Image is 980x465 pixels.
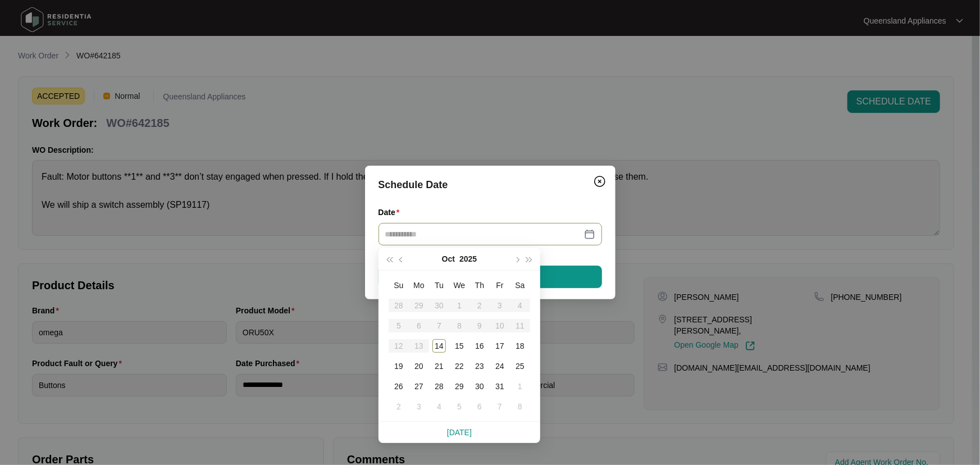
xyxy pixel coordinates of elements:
[473,400,486,413] div: 6
[412,359,426,373] div: 20
[432,380,446,393] div: 28
[510,275,530,295] th: Sa
[510,396,530,417] td: 2025-11-08
[453,400,466,413] div: 5
[510,356,530,376] td: 2025-10-25
[409,275,429,295] th: Mo
[392,400,405,413] div: 2
[513,380,527,393] div: 1
[453,380,466,393] div: 29
[470,356,490,376] td: 2025-10-23
[510,336,530,356] td: 2025-10-18
[470,336,490,356] td: 2025-10-16
[409,396,429,417] td: 2025-11-03
[385,228,582,240] input: Date
[493,400,507,413] div: 7
[412,400,426,413] div: 3
[490,275,510,295] th: Fr
[490,336,510,356] td: 2025-10-17
[493,339,507,353] div: 17
[429,275,449,295] th: Tu
[470,275,490,295] th: Th
[490,396,510,417] td: 2025-11-07
[591,172,609,190] button: Close
[490,356,510,376] td: 2025-10-24
[473,339,486,353] div: 16
[459,248,477,270] button: 2025
[449,356,470,376] td: 2025-10-22
[432,339,446,353] div: 14
[447,428,472,437] a: [DATE]
[449,396,470,417] td: 2025-11-05
[412,380,426,393] div: 27
[449,376,470,396] td: 2025-10-29
[379,207,404,218] label: Date
[510,376,530,396] td: 2025-11-01
[473,380,486,393] div: 30
[441,248,454,270] button: Oct
[453,339,466,353] div: 15
[453,359,466,373] div: 22
[513,400,527,413] div: 8
[513,359,527,373] div: 25
[379,177,602,193] div: Schedule Date
[432,400,446,413] div: 4
[449,336,470,356] td: 2025-10-15
[389,275,409,295] th: Su
[389,376,409,396] td: 2025-10-26
[493,380,507,393] div: 31
[409,356,429,376] td: 2025-10-20
[470,396,490,417] td: 2025-11-06
[429,376,449,396] td: 2025-10-28
[389,356,409,376] td: 2025-10-19
[449,275,470,295] th: We
[490,376,510,396] td: 2025-10-31
[409,376,429,396] td: 2025-10-27
[493,359,507,373] div: 24
[429,396,449,417] td: 2025-11-04
[432,359,446,373] div: 21
[470,376,490,396] td: 2025-10-30
[429,336,449,356] td: 2025-10-14
[392,380,405,393] div: 26
[392,359,405,373] div: 19
[389,396,409,417] td: 2025-11-02
[473,359,486,373] div: 23
[429,356,449,376] td: 2025-10-21
[513,339,527,353] div: 18
[593,175,607,188] img: closeCircle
